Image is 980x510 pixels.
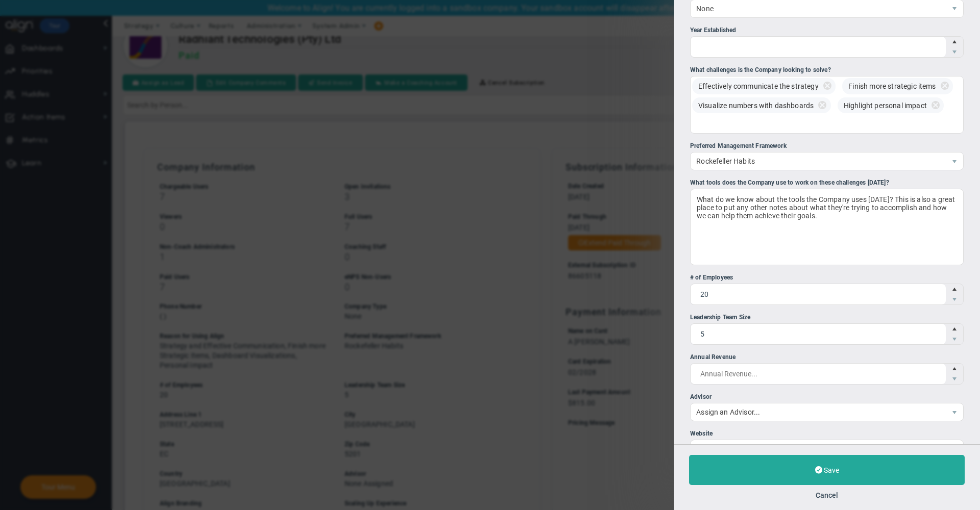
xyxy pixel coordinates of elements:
div: Website [690,429,964,439]
span: Finish more strategic items [848,80,936,93]
div: # of Employees [690,273,964,283]
div: Advisor [690,392,964,402]
span: Highlight personal impact [844,99,927,112]
input: Annual Revenue [691,364,946,384]
span: Increase value [946,324,963,334]
span: Decrease value [946,294,963,304]
span: Visualize numbers with dashboards [698,99,814,112]
input: Leadership Team Size [691,324,946,344]
span: Increase value [946,284,963,294]
input: Website [690,440,964,460]
div: Leadership Team Size [690,313,964,322]
span: Increase value [946,37,963,47]
span: Save [824,466,839,474]
span: Assign an Advisor... [691,403,946,421]
span: select [946,152,963,170]
div: What tools does the Company use to work on these challenges [DATE]? [690,178,964,188]
span: Decrease value [946,374,963,384]
div: What do we know about the tools the Company uses [DATE]? This is also a great place to put any ot... [690,189,964,265]
span: Decrease value [946,47,963,57]
div: Year Established [690,25,964,35]
div: Annual Revenue [690,352,964,362]
span: delete [817,97,828,114]
span: delete [822,78,833,94]
span: Effectively communicate the strategy [698,80,819,93]
span: Decrease value [946,334,963,344]
span: select [946,403,963,421]
input: What challenges is the Company looking to solve? Effectively communicate the strategydeleteFinish... [691,115,714,133]
div: Preferred Management Framework [690,141,964,151]
button: Cancel [816,491,838,499]
span: Increase value [946,364,963,374]
input: # of Employees [691,284,946,304]
button: Save [689,455,965,485]
span: Rockefeller Habits [691,152,946,170]
input: Year Established [691,37,946,57]
span: delete [930,97,941,114]
span: delete [939,78,950,94]
div: What challenges is the Company looking to solve? [690,65,964,75]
